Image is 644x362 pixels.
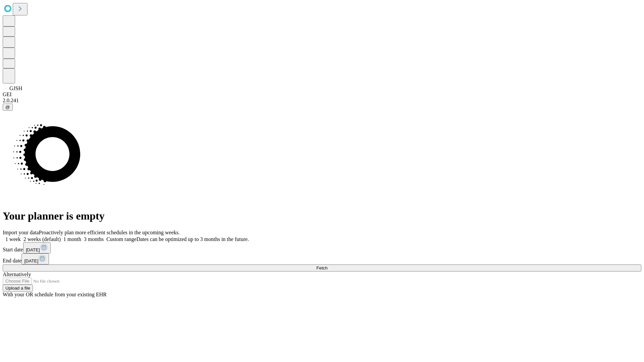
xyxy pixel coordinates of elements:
span: Import your data [3,230,39,235]
div: GEI [3,92,641,98]
button: Upload a file [3,285,33,292]
span: 1 month [63,236,81,242]
div: 2.0.241 [3,98,641,104]
h1: Your planner is empty [3,210,641,222]
div: Start date [3,242,641,253]
span: Custom range [106,236,136,242]
span: 1 week [5,236,21,242]
span: @ [5,105,10,110]
button: [DATE] [23,242,51,253]
span: 3 months [84,236,104,242]
span: Proactively plan more efficient schedules in the upcoming weeks. [39,230,180,235]
span: [DATE] [26,247,40,252]
button: Fetch [3,264,641,271]
span: GJSH [9,85,22,91]
span: Dates can be optimized up to 3 months in the future. [137,236,249,242]
button: @ [3,104,13,111]
span: Fetch [316,265,327,270]
div: End date [3,253,641,264]
span: [DATE] [24,258,38,263]
span: 2 weeks (default) [23,236,61,242]
button: [DATE] [21,253,49,264]
span: With your OR schedule from your existing EHR [3,292,107,297]
span: Alternatively [3,271,31,277]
